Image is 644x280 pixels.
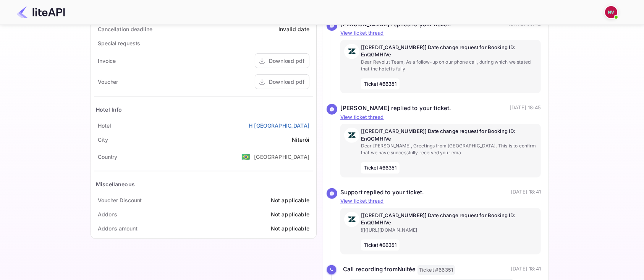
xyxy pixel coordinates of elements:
div: [PERSON_NAME] replied to your ticket. [340,104,451,113]
div: Hotel Info [96,106,122,114]
div: Miscellaneous [96,180,135,188]
img: AwvSTEc2VUhQAAAAAElFTkSuQmCC [344,128,359,143]
div: Not applicable [271,210,309,218]
img: LiteAPI Logo [17,6,65,18]
div: City [98,136,108,144]
span: Ticket #66351 [361,240,400,251]
p: ![]([URL][DOMAIN_NAME] [361,227,537,234]
p: [[CREDIT_CARD_NUMBER]] Date change request for Booking ID: EnQGMHIVe [361,212,537,227]
div: Download pdf [269,78,304,86]
img: Nicholas Valbusa [605,6,617,18]
div: Download pdf [269,57,304,65]
p: [DATE] 18:45 [510,104,541,113]
div: Addons [98,210,117,218]
span: Ticket #66351 [361,78,400,90]
span: United States [241,150,250,163]
div: Voucher [98,78,118,86]
div: Not applicable [271,196,309,204]
p: View ticket thread [340,29,541,37]
span: Ticket #66351 [417,265,455,275]
p: [DATE] 18:41 [511,265,541,275]
img: AwvSTEc2VUhQAAAAAElFTkSuQmCC [344,212,359,227]
div: Cancellation deadline [98,25,152,33]
p: [DATE] 18:41 [511,188,541,197]
div: Country [98,153,117,161]
div: Voucher Discount [98,196,142,204]
div: Niterói [292,136,309,144]
div: Hotel [98,122,111,130]
div: [GEOGRAPHIC_DATA] [254,153,309,161]
div: Support replied to your ticket. [340,188,424,197]
div: Invalid date [278,25,309,33]
div: Special requests [98,39,140,47]
div: Addons amount [98,224,138,232]
p: Dear [PERSON_NAME], Greetings from [GEOGRAPHIC_DATA]. This is to confirm that we have successfull... [361,142,537,156]
div: Call recording from Nuitée [343,265,455,275]
p: [[CREDIT_CARD_NUMBER]] Date change request for Booking ID: EnQGMHIVe [361,44,537,59]
a: H [GEOGRAPHIC_DATA] [249,122,309,130]
p: View ticket thread [340,197,541,205]
span: Ticket #66351 [361,162,400,174]
img: AwvSTEc2VUhQAAAAAElFTkSuQmCC [344,44,359,59]
p: Dear Revolut Team, As a follow-up on our phone call, during which we stated that the hotel is fully [361,59,537,72]
p: View ticket thread [340,114,541,121]
p: [[CREDIT_CARD_NUMBER]] Date change request for Booking ID: EnQGMHIVe [361,128,537,142]
div: Not applicable [271,224,309,232]
div: Invoice [98,57,116,65]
